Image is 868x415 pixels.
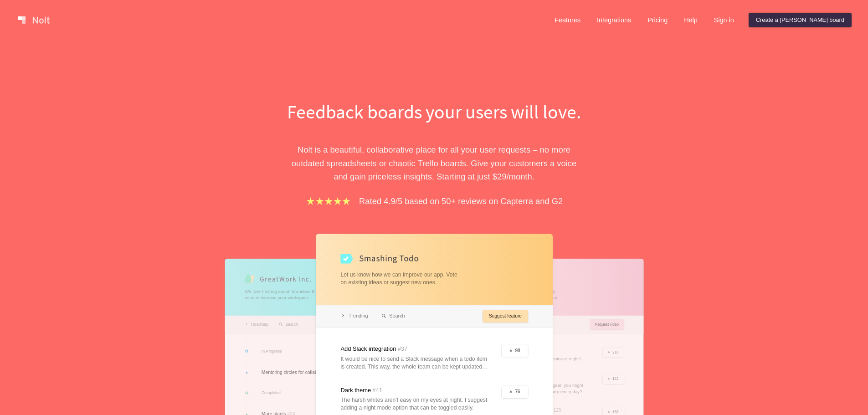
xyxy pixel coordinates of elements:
[749,13,852,27] a: Create a [PERSON_NAME] board
[359,195,563,208] p: Rated 4.9/5 based on 50+ reviews on Capterra and G2
[677,13,705,27] a: Help
[277,98,591,125] h1: Feedback boards your users will love.
[277,143,591,183] p: Nolt is a beautiful, collaborative place for all your user requests – no more outdated spreadshee...
[305,196,352,206] img: stars.b067e34983.png
[640,13,675,27] a: Pricing
[707,13,741,27] a: Sign in
[590,13,638,27] a: Integrations
[547,13,588,27] a: Features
